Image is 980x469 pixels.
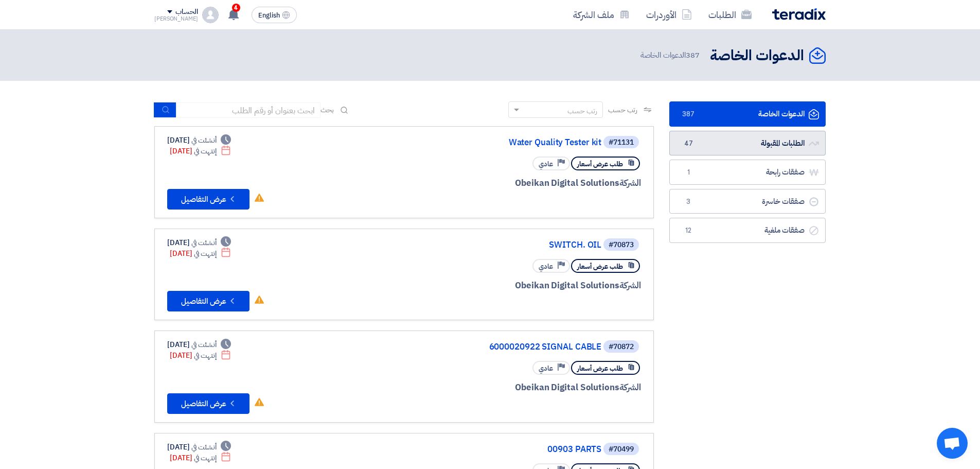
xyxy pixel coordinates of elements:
[710,46,804,66] h2: الدعوات الخاصة
[609,241,634,249] div: #70873
[320,105,334,115] span: بحث
[937,428,968,459] a: Open chat
[191,135,216,146] span: أنشئت في
[669,101,826,127] a: الدعوات الخاصة387
[170,248,231,259] div: [DATE]
[170,453,231,463] div: [DATE]
[682,138,694,149] span: 47
[669,189,826,214] a: صفقات خاسرة3
[640,49,702,61] span: الدعوات الخاصة
[394,381,641,394] div: Obeikan Digital Solutions
[154,16,198,22] div: [PERSON_NAME]
[638,3,700,27] a: الأوردرات
[191,442,216,453] span: أنشئت في
[619,177,642,189] span: الشركة
[394,279,641,292] div: Obeikan Digital Solutions
[194,453,216,463] span: إنتهت في
[167,189,250,210] button: عرض التفاصيل
[619,279,642,292] span: الشركة
[619,381,642,394] span: الشركة
[191,237,216,248] span: أنشئت في
[202,7,219,23] img: profile_test.png
[700,3,760,27] a: الطلبات
[609,139,634,146] div: #71131
[191,339,216,350] span: أنشئت في
[669,218,826,243] a: صفقات ملغية12
[682,225,694,236] span: 12
[682,197,694,207] span: 3
[686,49,700,61] span: 387
[396,445,601,454] a: 00903 PARTS
[170,146,231,157] div: [DATE]
[577,262,623,271] span: طلب عرض أسعار
[609,446,634,453] div: #70499
[396,138,601,147] a: Water Quality Tester kit
[194,146,216,157] span: إنتهت في
[539,363,553,373] span: عادي
[608,105,637,115] span: رتب حسب
[252,7,297,23] button: English
[194,350,216,361] span: إنتهت في
[167,291,250,311] button: عرض التفاصيل
[669,160,826,185] a: صفقات رابحة1
[394,177,641,190] div: Obeikan Digital Solutions
[167,393,250,414] button: عرض التفاصيل
[577,363,623,373] span: طلب عرض أسعار
[194,248,216,259] span: إنتهت في
[682,109,694,119] span: 387
[539,159,553,169] span: عادي
[567,106,597,116] div: رتب حسب
[577,159,623,169] span: طلب عرض أسعار
[167,339,231,350] div: [DATE]
[258,12,280,19] span: English
[669,131,826,156] a: الطلبات المقبولة47
[539,262,553,271] span: عادي
[609,343,634,351] div: #70872
[175,8,198,16] div: الحساب
[565,3,638,27] a: ملف الشركة
[682,167,694,178] span: 1
[396,240,601,250] a: SWITCH. OIL
[232,4,240,12] span: 4
[176,102,320,118] input: ابحث بعنوان أو رقم الطلب
[170,350,231,361] div: [DATE]
[396,342,601,352] a: 6000020922 SIGNAL CABLE
[167,237,231,248] div: [DATE]
[772,8,826,20] img: Teradix logo
[167,135,231,146] div: [DATE]
[167,442,231,453] div: [DATE]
